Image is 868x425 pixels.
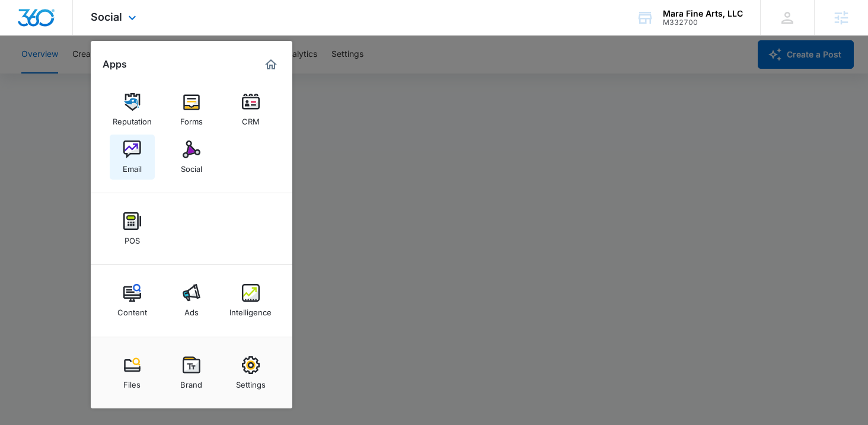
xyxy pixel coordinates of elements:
div: Ads [184,302,199,317]
span: Social [91,11,122,23]
div: POS [125,230,140,245]
div: Forms [180,111,203,126]
div: Domain: [DOMAIN_NAME] [31,31,130,40]
a: Intelligence [228,278,273,323]
a: POS [110,206,155,251]
div: Email [123,158,142,174]
a: Marketing 360® Dashboard [261,55,280,74]
div: account name [663,9,743,18]
a: CRM [228,87,273,132]
a: Brand [169,350,214,395]
a: Content [110,278,155,323]
img: tab_domain_overview_orange.svg [32,69,42,78]
img: logo_orange.svg [19,19,28,28]
a: Settings [228,350,273,395]
div: account id [663,18,743,27]
div: Social [181,158,202,174]
img: website_grey.svg [19,31,28,40]
a: Social [169,135,214,180]
a: Email [110,135,155,180]
a: Files [110,350,155,395]
img: tab_keywords_by_traffic_grey.svg [118,69,127,78]
div: Reputation [113,111,152,126]
a: Reputation [110,87,155,132]
div: Intelligence [229,302,272,317]
h2: Apps [103,59,127,70]
div: Domain Overview [45,70,106,78]
a: Forms [169,87,214,132]
div: Files [123,374,141,389]
div: CRM [242,111,260,126]
div: Brand [180,374,202,389]
a: Ads [169,278,214,323]
div: Content [117,302,147,317]
div: Settings [236,374,266,389]
div: v 4.0.25 [33,19,58,28]
div: Keywords by Traffic [131,70,200,78]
